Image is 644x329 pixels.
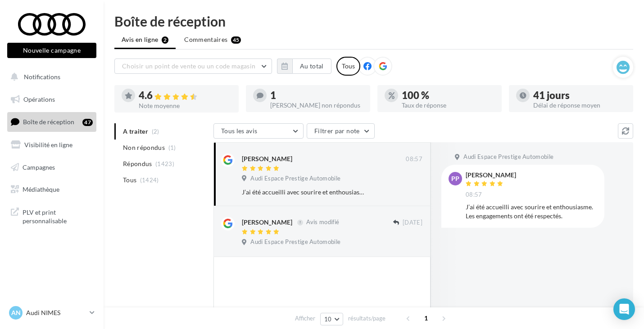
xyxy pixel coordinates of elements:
[419,311,433,325] span: 1
[23,118,74,126] span: Boîte de réception
[277,59,331,74] button: Au total
[5,158,98,177] a: Campagnes
[122,62,255,70] span: Choisir un point de vente ou un code magasin
[295,314,315,323] span: Afficher
[213,123,304,139] button: Tous les avis
[114,14,633,28] div: Boîte de réception
[23,163,55,171] span: Campagnes
[270,90,363,100] div: 1
[5,112,98,131] a: Boîte de réception47
[7,43,96,58] button: Nouvelle campagne
[250,238,340,246] span: Audi Espace Prestige Automobile
[292,59,331,74] button: Au total
[402,102,494,108] div: Taux de réponse
[5,135,98,154] a: Visibilité en ligne
[402,90,494,100] div: 100 %
[320,313,343,325] button: 10
[123,176,136,185] span: Tous
[155,160,174,167] span: (1423)
[307,123,375,139] button: Filtrer par note
[139,90,231,101] div: 4.6
[403,219,422,227] span: [DATE]
[26,308,86,317] p: Audi NIMES
[7,304,96,321] a: AN Audi NIMES
[406,155,422,163] span: 08:57
[23,206,93,225] span: PLV et print personnalisable
[242,218,292,227] div: [PERSON_NAME]
[123,143,165,152] span: Non répondus
[231,36,241,44] div: 45
[184,35,227,44] span: Commentaires
[24,73,60,81] span: Notifications
[250,175,340,183] span: Audi Espace Prestige Automobile
[23,185,59,193] span: Médiathèque
[140,176,159,184] span: (1424)
[5,180,98,199] a: Médiathèque
[24,141,73,149] span: Visibilité en ligne
[23,95,55,103] span: Opérations
[123,159,152,168] span: Répondus
[324,315,332,323] span: 10
[5,68,95,86] button: Notifications
[466,172,516,178] div: [PERSON_NAME]
[5,203,98,229] a: PLV et print personnalisable
[11,308,21,317] span: AN
[533,102,626,108] div: Délai de réponse moyen
[82,119,93,126] div: 47
[221,127,258,135] span: Tous les avis
[5,90,98,109] a: Opérations
[533,90,626,100] div: 41 jours
[466,191,482,199] span: 08:57
[306,219,339,226] span: Avis modifié
[242,188,364,197] div: J’ai été accueilli avec sourire et enthousiasme. Les engagements ont été respectés.
[336,57,360,76] div: Tous
[348,314,385,323] span: résultats/page
[270,102,363,108] div: [PERSON_NAME] non répondus
[242,154,292,163] div: [PERSON_NAME]
[466,203,597,221] div: J’ai été accueilli avec sourire et enthousiasme. Les engagements ont été respectés.
[451,174,459,183] span: PP
[613,298,635,320] div: Open Intercom Messenger
[463,153,553,161] span: Audi Espace Prestige Automobile
[139,103,231,109] div: Note moyenne
[114,59,272,74] button: Choisir un point de vente ou un code magasin
[168,144,176,151] span: (1)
